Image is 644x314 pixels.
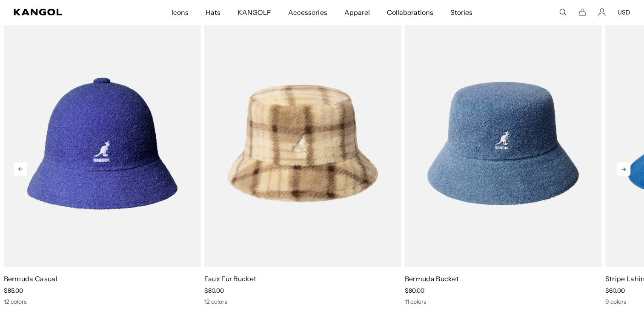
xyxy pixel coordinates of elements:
a: Faux Fur Bucket [204,274,257,283]
img: Bermuda Bucket [404,20,601,267]
div: 5 of 10 [201,20,401,305]
img: Faux Fur Bucket [204,20,401,267]
button: USD [618,9,630,16]
a: Bermuda Bucket [404,274,458,283]
span: $60.00 [605,287,624,294]
a: Kangol [14,9,113,16]
span: $80.00 [204,287,224,294]
span: $85.00 [4,287,23,294]
img: Bermuda Casual [4,20,201,267]
span: $80.00 [404,287,424,294]
summary: Search here [559,9,567,16]
div: 12 colors [4,298,201,305]
div: 12 colors [204,298,401,305]
div: 6 of 10 [401,20,601,305]
div: 11 colors [404,298,601,305]
a: Bermuda Casual [4,274,57,283]
a: Account [598,9,606,16]
div: 4 of 10 [0,20,201,305]
button: Cart [578,9,586,16]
